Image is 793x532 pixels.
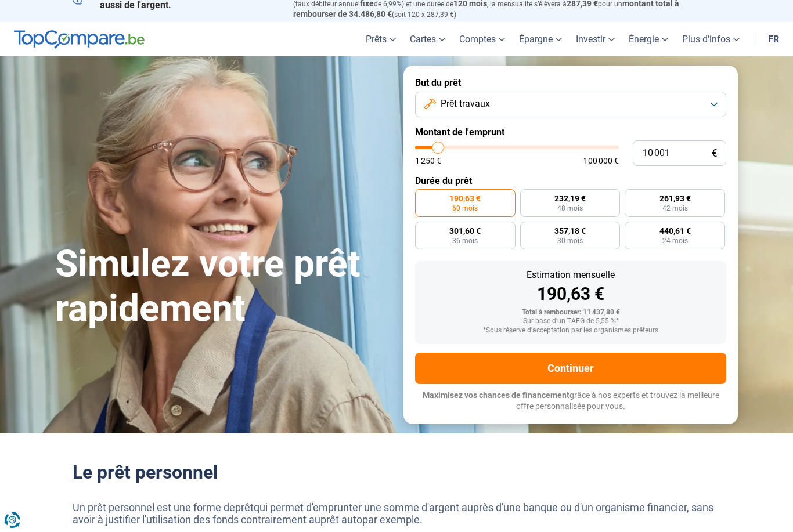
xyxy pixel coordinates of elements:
[452,237,478,244] span: 36 mois
[662,205,688,212] span: 42 mois
[403,22,452,56] a: Cartes
[583,157,619,165] span: 100 000 €
[415,175,726,186] label: Durée du prêt
[424,285,717,303] div: 190,63 €
[557,205,583,212] span: 48 mois
[622,22,675,56] a: Énergie
[423,390,569,400] span: Maximisez vos chances de financement
[359,22,403,56] a: Prêts
[415,126,726,137] label: Montant de l'emprunt
[424,270,717,280] div: Estimation mensuelle
[659,227,691,235] span: 440,61 €
[424,309,717,317] div: Total à rembourser: 11 437,80 €
[512,22,569,56] a: Épargne
[415,353,726,384] button: Continuer
[712,149,717,158] span: €
[441,97,490,110] span: Prêt travaux
[73,501,720,526] p: Un prêt personnel est une forme de qui permet d'emprunter une somme d'argent auprès d'une banque ...
[415,157,441,165] span: 1 250 €
[320,513,362,526] a: prêt auto
[73,461,720,483] h2: Le prêt personnel
[415,390,726,412] p: grâce à nos experts et trouvez la meilleure offre personnalisée pour vous.
[415,92,726,117] button: Prêt travaux
[662,237,688,244] span: 24 mois
[452,205,478,212] span: 60 mois
[424,317,717,325] div: Sur base d'un TAEG de 5,55 %*
[554,227,586,235] span: 357,18 €
[55,242,390,331] h1: Simulez votre prêt rapidement
[415,77,726,88] label: But du prêt
[569,22,622,56] a: Investir
[452,22,512,56] a: Comptes
[659,194,691,202] span: 261,93 €
[675,22,747,56] a: Plus d'infos
[449,194,481,202] span: 190,63 €
[424,327,717,335] div: *Sous réserve d'acceptation par les organismes prêteurs
[554,194,586,202] span: 232,19 €
[761,22,786,56] a: fr
[235,501,254,513] a: prêt
[14,30,145,49] img: TopCompare
[557,237,583,244] span: 30 mois
[449,227,481,235] span: 301,60 €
